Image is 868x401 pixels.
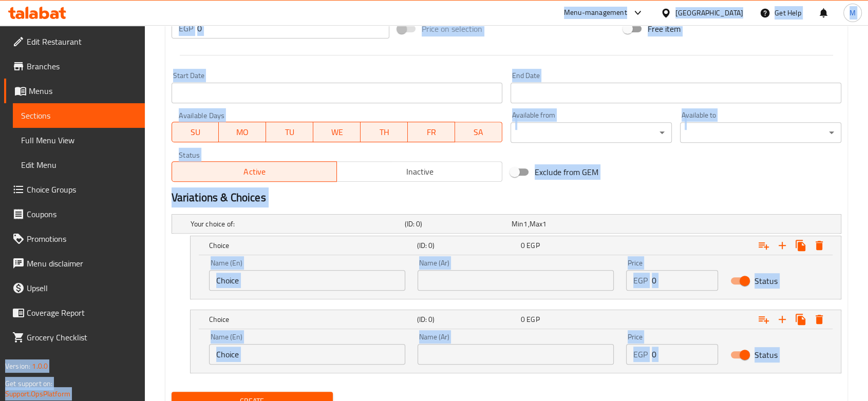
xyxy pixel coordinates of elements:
span: Status [754,349,778,361]
span: TU [270,125,309,140]
h5: Your choice of: [191,219,401,229]
div: Expand [172,215,841,233]
span: Edit Menu [21,159,137,171]
span: WE [317,125,356,140]
a: Sections [13,103,145,128]
span: Price on selection [422,23,482,35]
span: SU [176,125,215,140]
span: Active [176,164,333,179]
span: Promotions [27,233,137,245]
button: Clone new choice [791,236,810,255]
input: Please enter price [652,270,718,291]
span: 1 [523,217,527,231]
span: Inactive [341,164,498,179]
span: Choice Groups [27,183,137,196]
span: M [850,7,856,18]
p: EGP [633,274,648,287]
input: Enter name Ar [418,344,614,365]
button: WE [313,122,361,142]
a: Choice Groups [4,177,145,202]
button: TU [266,122,313,142]
a: Support.OpsPlatform [5,387,70,400]
a: Coupons [4,202,145,226]
h5: (ID: 0) [404,219,507,229]
span: Coverage Report [27,307,137,319]
span: Get support on: [5,377,52,390]
h5: Choice [209,240,413,251]
span: 0 [521,313,525,326]
p: EGP [179,22,193,34]
span: Coupons [27,208,137,220]
a: Edit Restaurant [4,29,145,54]
span: EGP [526,239,539,252]
div: Expand [191,236,841,255]
button: Clone new choice [791,310,810,329]
button: SU [172,122,219,142]
button: Add choice group [754,236,773,255]
button: Add choice group [754,310,773,329]
span: 0 [521,239,525,252]
a: Grocery Checklist [4,325,145,350]
button: Inactive [336,161,502,182]
span: Sections [21,109,137,122]
span: Upsell [27,282,137,294]
a: Branches [4,54,145,79]
span: SA [459,125,498,140]
span: Grocery Checklist [27,331,137,343]
button: SA [455,122,502,142]
div: , [512,219,614,229]
button: Add new choice [773,310,791,329]
button: FR [408,122,455,142]
div: ​ [511,122,672,143]
p: EGP [633,348,648,360]
h5: (ID: 0) [417,240,516,251]
span: Exclude from GEM [535,166,598,178]
a: Menu disclaimer [4,251,145,276]
a: Edit Menu [13,152,145,177]
div: [GEOGRAPHIC_DATA] [675,7,743,18]
span: Max [530,217,542,231]
span: TH [365,125,404,140]
div: Menu-management [564,7,627,19]
div: ​ [680,122,841,143]
h5: (ID: 0) [417,314,516,324]
span: 1 [542,217,546,231]
button: Delete Choice [810,310,828,329]
input: Enter name En [209,270,405,291]
input: Enter name En [209,344,405,365]
span: Status [754,275,778,287]
span: 1.0.0 [32,359,48,373]
input: Enter name Ar [418,270,614,291]
button: TH [361,122,408,142]
span: Full Menu View [21,134,137,146]
span: Version: [5,359,30,373]
span: EGP [526,313,539,326]
span: Branches [27,60,137,72]
button: Add new choice [773,236,791,255]
input: Please enter price [652,344,718,365]
a: Upsell [4,276,145,300]
a: Full Menu View [13,128,145,152]
h5: Choice [209,314,413,324]
span: MO [223,125,262,140]
a: Promotions [4,226,145,251]
span: Min [512,217,523,231]
span: Edit Restaurant [27,35,137,48]
span: Menu disclaimer [27,257,137,270]
span: FR [412,125,451,140]
button: MO [219,122,266,142]
button: Delete Choice [810,236,828,255]
span: Menus [29,85,137,97]
span: Free item [648,23,681,35]
h2: Variations & Choices [172,190,841,205]
a: Menus [4,79,145,103]
div: Expand [191,310,841,329]
a: Coverage Report [4,300,145,325]
button: Active [172,161,337,182]
input: Please enter price [197,18,389,39]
